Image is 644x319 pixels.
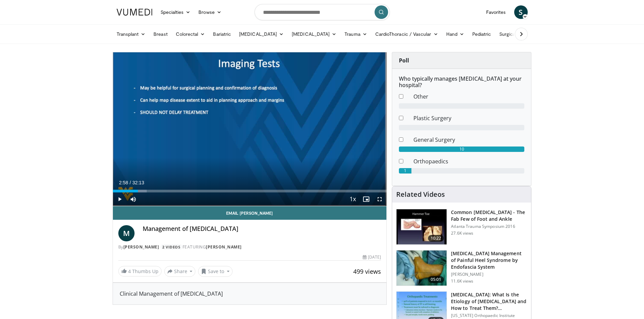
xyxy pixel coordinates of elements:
span: 2:58 [119,180,128,185]
span: 05:01 [428,276,444,283]
p: 27.6K views [451,231,473,236]
button: Fullscreen [373,192,386,206]
button: Enable picture-in-picture mode [359,192,373,206]
a: [MEDICAL_DATA] [235,27,288,41]
button: Mute [126,192,140,206]
a: [PERSON_NAME] [123,244,159,250]
img: VuMedi Logo [117,9,152,16]
div: By FEATURING [118,244,381,250]
h6: Who typically manages [MEDICAL_DATA] at your hospital? [399,76,524,88]
dd: General Surgery [408,136,529,144]
img: 4559c471-f09d-4bda-8b3b-c296350a5489.150x105_q85_crop-smart_upscale.jpg [397,209,447,244]
dd: Plastic Surgery [408,114,529,122]
p: [PERSON_NAME] [451,272,527,277]
button: Save to [198,266,233,277]
a: Favorites [482,5,510,19]
p: 11.6K views [451,278,473,284]
strong: Poll [399,57,409,64]
div: 10 [399,147,524,152]
a: Pediatric [468,27,495,41]
a: CardioThoracic / Vascular [371,27,442,41]
a: S [514,5,528,19]
a: 2 Videos [160,244,183,250]
a: Surgical Oncology [495,27,550,41]
div: Progress Bar [113,190,387,192]
a: 05:01 [MEDICAL_DATA] Management of Painful Heel Syndrome by Endofascia System [PERSON_NAME] 11.6K... [396,250,527,286]
input: Search topics, interventions [255,4,390,20]
a: 10:22 Common [MEDICAL_DATA] - The Fab Few of Foot and Ankle Atlanta Trauma Symposium 2016 27.6K v... [396,209,527,245]
button: Play [113,192,126,206]
video-js: Video Player [113,52,387,206]
a: Hand [442,27,468,41]
h3: Common [MEDICAL_DATA] - The Fab Few of Foot and Ankle [451,209,527,222]
span: / [130,180,131,185]
span: 499 views [353,267,381,275]
div: 1 [399,168,411,174]
button: Share [164,266,196,277]
a: Trauma [340,27,371,41]
a: Transplant [113,27,150,41]
a: Specialties [157,5,195,19]
a: Bariatric [209,27,235,41]
div: Clinical Management of [MEDICAL_DATA] [120,290,380,298]
dd: Other [408,92,529,101]
span: 10:22 [428,235,444,242]
a: Colorectal [172,27,209,41]
a: 4 Thumbs Up [118,266,162,276]
h4: Management of [MEDICAL_DATA] [143,225,381,233]
dd: Orthopaedics [408,157,529,165]
a: Breast [149,27,171,41]
p: [US_STATE] Orthopaedic Institute [451,313,527,318]
button: Playback Rate [346,192,359,206]
div: [DATE] [363,254,381,260]
img: osam_1.png.150x105_q85_crop-smart_upscale.jpg [397,250,447,286]
span: 4 [128,268,131,274]
p: Atlanta Trauma Symposium 2016 [451,224,527,229]
a: [MEDICAL_DATA] [288,27,340,41]
a: Email [PERSON_NAME] [113,206,387,220]
h3: [MEDICAL_DATA]: What Is the Etiology of [MEDICAL_DATA] and How to Treat Them?… [451,291,527,312]
a: Browse [194,5,225,19]
a: M [118,225,135,241]
h4: Related Videos [396,190,445,198]
span: 32:13 [132,180,144,185]
h3: [MEDICAL_DATA] Management of Painful Heel Syndrome by Endofascia System [451,250,527,270]
a: [PERSON_NAME] [206,244,242,250]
